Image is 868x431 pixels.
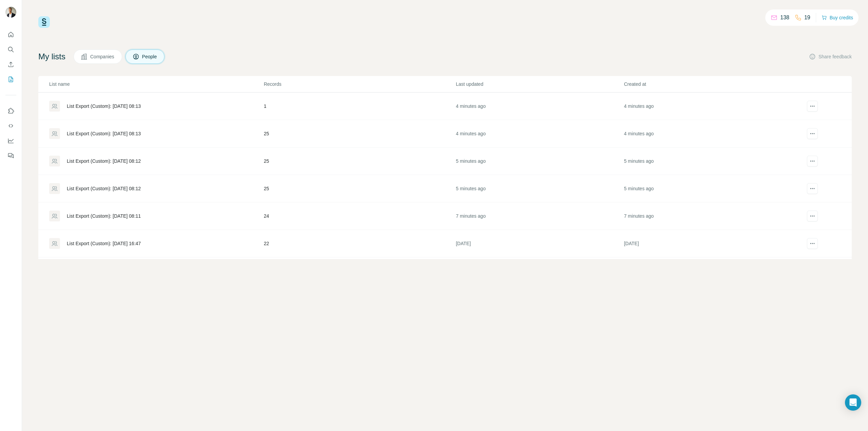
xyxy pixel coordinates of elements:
[624,257,792,285] td: [DATE]
[67,158,141,164] div: List Export (Custom): [DATE] 08:12
[807,238,818,249] button: actions
[38,51,65,62] h4: My lists
[807,128,818,139] button: actions
[624,81,791,87] p: Created at
[142,53,158,60] span: People
[67,240,141,247] div: List Export (Custom): [DATE] 16:47
[67,213,141,219] div: List Export (Custom): [DATE] 08:11
[807,101,818,112] button: actions
[624,93,792,120] td: 4 minutes ago
[38,16,50,28] img: Surfe Logo
[49,81,263,87] p: List name
[456,81,623,87] p: Last updated
[455,230,624,257] td: [DATE]
[624,230,792,257] td: [DATE]
[263,148,456,175] td: 25
[624,175,792,202] td: 5 minutes ago
[807,156,818,166] button: actions
[624,148,792,175] td: 5 minutes ago
[5,120,16,132] button: Use Surfe API
[455,175,624,202] td: 5 minutes ago
[5,43,16,56] button: Search
[5,135,16,147] button: Dashboard
[67,130,141,137] div: List Export (Custom): [DATE] 08:13
[67,185,141,192] div: List Export (Custom): [DATE] 08:12
[263,120,456,148] td: 25
[264,81,455,87] p: Records
[5,73,16,85] button: My lists
[807,183,818,194] button: actions
[624,120,792,148] td: 4 minutes ago
[624,202,792,230] td: 7 minutes ago
[263,230,456,257] td: 22
[455,257,624,285] td: [DATE]
[5,28,16,41] button: Quick start
[845,394,861,411] div: Open Intercom Messenger
[263,93,456,120] td: 1
[455,93,624,120] td: 4 minutes ago
[5,58,16,71] button: Enrich CSV
[455,120,624,148] td: 4 minutes ago
[263,175,456,202] td: 25
[455,202,624,230] td: 7 minutes ago
[263,202,456,230] td: 24
[807,211,818,221] button: actions
[67,103,141,110] div: List Export (Custom): [DATE] 08:13
[5,7,16,18] img: Avatar
[780,14,789,22] p: 138
[90,53,115,60] span: Companies
[263,257,456,285] td: 25
[455,148,624,175] td: 5 minutes ago
[822,13,853,22] button: Buy credits
[5,150,16,162] button: Feedback
[5,105,16,117] button: Use Surfe on LinkedIn
[804,14,810,22] p: 19
[809,53,852,60] button: Share feedback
